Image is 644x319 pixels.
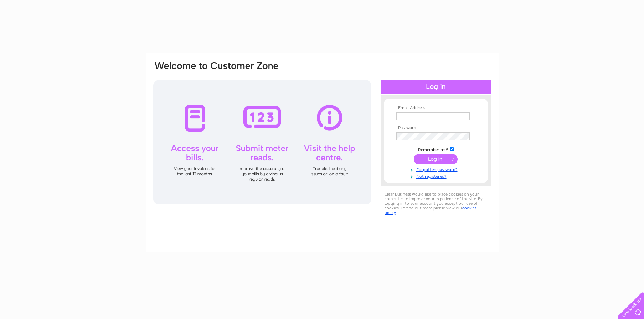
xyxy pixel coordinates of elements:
div: Clear Business would like to place cookies on your computer to improve your experience of the sit... [381,188,491,219]
th: Password: [395,126,477,131]
a: Not registered? [396,172,477,179]
a: cookies policy [385,206,476,215]
input: Submit [414,154,458,164]
td: Remember me? [395,145,477,153]
a: Forgotten password? [396,166,477,172]
th: Email Address: [395,106,477,111]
